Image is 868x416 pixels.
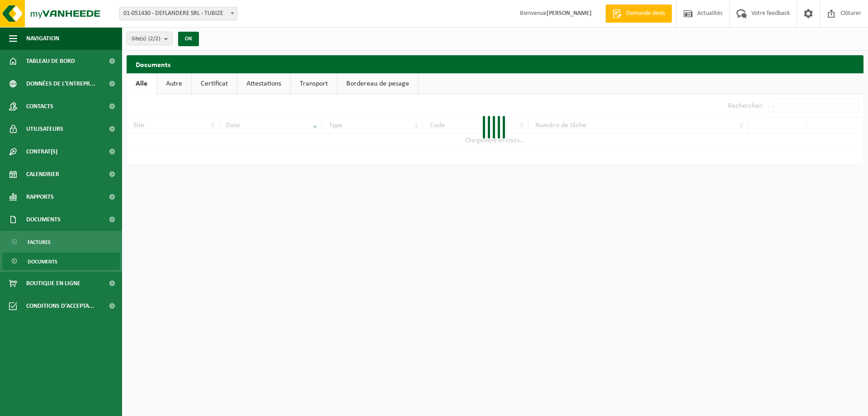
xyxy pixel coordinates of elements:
button: Site(s)(2/2) [127,32,173,45]
span: Données de l'entrepr... [26,72,95,95]
a: Documents [2,253,120,270]
button: OK [178,32,199,46]
span: Rapports [26,186,54,208]
span: Demande devis [624,9,667,18]
span: Site(s) [132,32,160,46]
span: Boutique en ligne [26,272,80,295]
h2: Documents [127,55,863,73]
a: Attestations [237,73,290,94]
span: Tableau de bord [26,50,75,72]
a: Factures [2,233,120,250]
strong: [PERSON_NAME] [547,10,592,17]
span: Documents [26,208,61,231]
a: Autre [157,73,191,94]
span: Factures [28,234,51,251]
span: Contacts [26,95,53,118]
span: Navigation [26,27,59,50]
a: Transport [291,73,337,94]
span: Calendrier [26,163,59,186]
a: Bordereau de pesage [337,73,418,94]
span: Documents [28,253,57,270]
a: Demande devis [605,5,672,23]
span: 01-051430 - DEFLANDERE SRL - TUBIZE [119,7,237,20]
span: Utilisateurs [26,118,63,140]
count: (2/2) [148,36,160,42]
a: Alle [127,73,156,94]
span: 01-051430 - DEFLANDERE SRL - TUBIZE [120,7,237,20]
a: Certificat [192,73,237,94]
span: Contrat(s) [26,140,57,163]
span: Conditions d'accepta... [26,295,94,317]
